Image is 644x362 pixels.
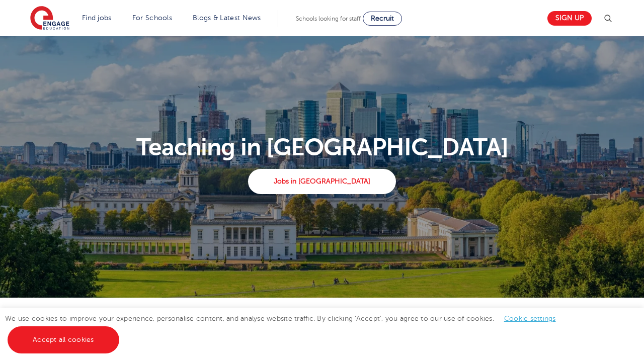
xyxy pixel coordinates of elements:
[132,14,172,22] a: For Schools
[371,15,394,22] span: Recruit
[82,14,112,22] a: Find jobs
[504,315,556,322] a: Cookie settings
[363,12,402,26] a: Recruit
[248,169,395,194] a: Jobs in [GEOGRAPHIC_DATA]
[30,6,69,31] img: Engage Education
[193,14,261,22] a: Blogs & Latest News
[25,135,620,159] p: Teaching in [GEOGRAPHIC_DATA]
[8,326,119,353] a: Accept all cookies
[5,315,566,343] span: We use cookies to improve your experience, personalise content, and analyse website traffic. By c...
[547,11,592,26] a: Sign up
[296,15,361,22] span: Schools looking for staff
